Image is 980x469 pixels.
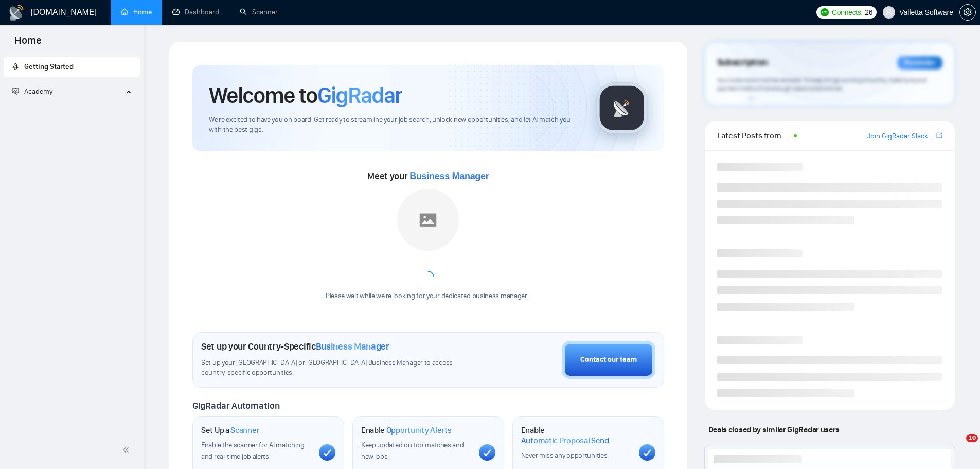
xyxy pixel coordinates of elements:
span: user [885,9,893,16]
span: Enable the scanner for AI matching and real-time job alerts. [201,441,305,461]
span: Deals closed by similar GigRadar users [704,421,844,439]
h1: Welcome to [209,81,402,109]
span: Getting Started [24,62,74,71]
span: 26 [865,7,872,18]
span: Academy [24,87,52,96]
span: loading [422,271,434,283]
span: GigRadar [317,81,402,109]
a: setting [959,8,976,16]
span: export [936,131,942,140]
img: logo [8,5,25,21]
span: Business Manager [409,171,489,181]
button: setting [959,4,976,21]
span: double-left [122,445,133,455]
span: GigRadar Automation [192,400,279,411]
h1: Enable [361,425,452,436]
h1: Set up your Country-Specific [201,341,389,352]
a: searchScanner [240,8,278,16]
span: Automatic Proposal Send [521,436,609,446]
h1: Set Up a [201,425,259,436]
span: Your subscription will be renewed. To keep things running smoothly, make sure your payment method... [717,76,927,93]
a: Join GigRadar Slack Community [867,131,934,142]
button: Contact our team [562,341,655,379]
span: fund-projection-screen [12,88,19,95]
span: Opportunity Alerts [386,425,452,436]
span: Latest Posts from the GigRadar Community [717,129,791,142]
div: Reminder [897,56,942,70]
span: Scanner [230,425,259,436]
img: upwork-logo.png [821,8,829,16]
span: Connects: [832,7,863,18]
img: gigradar-logo.png [596,82,648,134]
span: Set up your [GEOGRAPHIC_DATA] or [GEOGRAPHIC_DATA] Business Manager to access country-specific op... [201,358,474,378]
div: Contact our team [580,354,637,366]
span: Academy [12,87,52,96]
h1: Enable [521,425,631,445]
span: 10 [966,434,978,442]
a: dashboardDashboard [172,8,219,16]
span: rocket [12,63,19,70]
span: Never miss any opportunities. [521,451,609,460]
span: setting [960,8,975,16]
span: Subscription [717,54,768,72]
span: Keep updated on top matches and new jobs. [361,441,464,461]
span: Home [6,33,50,55]
span: Meet your [367,170,489,182]
a: export [936,131,942,141]
span: Business Manager [316,341,389,352]
span: We're excited to have you on board. Get ready to streamline your job search, unlock new opportuni... [209,115,580,135]
img: placeholder.png [397,189,459,251]
div: Please wait while we're looking for your dedicated business manager... [319,291,537,301]
a: homeHome [121,8,152,16]
iframe: Intercom live chat [945,434,970,459]
li: Getting Started [4,57,140,77]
